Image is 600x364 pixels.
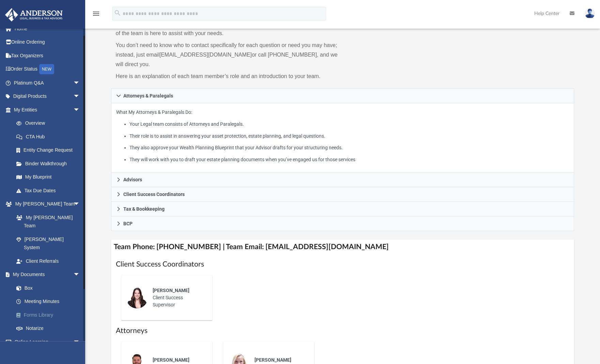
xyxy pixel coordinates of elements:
a: My [PERSON_NAME] Team [10,211,83,232]
p: You don’t need to know who to contact specifically for each question or need you may have; instea... [116,41,338,69]
a: BCP [111,216,574,231]
a: Entity Change Request [10,143,90,157]
a: Client Referrals [10,254,87,268]
div: Client Success Supervisor [148,282,207,313]
a: Forms Library [10,308,90,322]
i: menu [92,10,100,18]
span: [PERSON_NAME] [153,288,189,293]
p: What My Attorneys & Paralegals Do: [116,108,569,164]
a: [PERSON_NAME] System [10,232,87,254]
img: Anderson Advisors Platinum Portal [3,8,65,21]
span: [PERSON_NAME] [153,357,189,363]
div: Attorneys & Paralegals [111,103,574,172]
a: My Entitiesarrow_drop_down [5,103,90,117]
img: User Pic [585,9,595,18]
a: Box [10,281,87,295]
span: BCP [123,221,133,226]
li: They also approve your Wealth Planning Blueprint that your Advisor drafts for your structuring ne... [129,143,569,152]
a: My Documentsarrow_drop_down [5,268,90,282]
span: arrow_drop_down [73,197,87,211]
span: Attorneys & Paralegals [123,93,173,98]
a: Attorneys & Paralegals [111,88,574,103]
h4: Team Phone: [PHONE_NUMBER] | Team Email: [EMAIL_ADDRESS][DOMAIN_NAME] [111,239,574,255]
a: Notarize [10,322,90,335]
img: thumbnail [126,287,148,308]
span: Client Success Coordinators [123,192,185,197]
a: [EMAIL_ADDRESS][DOMAIN_NAME] [159,52,252,58]
p: Here is an explanation of each team member’s role and an introduction to your team. [116,72,338,81]
span: [PERSON_NAME] [255,357,291,363]
a: Meeting Minutes [10,295,90,308]
span: arrow_drop_down [73,103,87,117]
a: Online Ordering [5,35,90,49]
a: CTA Hub [10,130,90,143]
i: search [114,9,121,17]
a: My [PERSON_NAME] Teamarrow_drop_down [5,197,87,211]
a: Tax Organizers [5,49,90,62]
a: My Blueprint [10,170,87,184]
a: Order StatusNEW [5,62,90,76]
a: Digital Productsarrow_drop_down [5,90,90,103]
span: Tax & Bookkeeping [123,207,165,211]
li: They will work with you to draft your estate planning documents when you’ve engaged us for those ... [129,155,569,164]
a: Binder Walkthrough [10,157,90,170]
h1: Attorneys [116,326,570,336]
span: arrow_drop_down [73,335,87,349]
span: Advisors [123,177,142,182]
a: Platinum Q&Aarrow_drop_down [5,76,90,90]
li: Their role is to assist in answering your asset protection, estate planning, and legal questions. [129,132,569,140]
div: NEW [39,64,54,74]
li: Your Legal team consists of Attorneys and Paralegals. [129,120,569,128]
a: Overview [10,117,90,130]
a: Tax Due Dates [10,184,90,197]
a: Online Learningarrow_drop_down [5,335,87,349]
a: Tax & Bookkeeping [111,202,574,216]
a: menu [92,13,100,18]
span: arrow_drop_down [73,268,87,282]
span: arrow_drop_down [73,90,87,104]
p: While a client of [PERSON_NAME] you will be assigned a Team to work with. Any member of the team ... [116,19,338,38]
h1: Client Success Coordinators [116,259,570,269]
a: Client Success Coordinators [111,187,574,202]
a: Advisors [111,172,574,187]
span: arrow_drop_down [73,76,87,90]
